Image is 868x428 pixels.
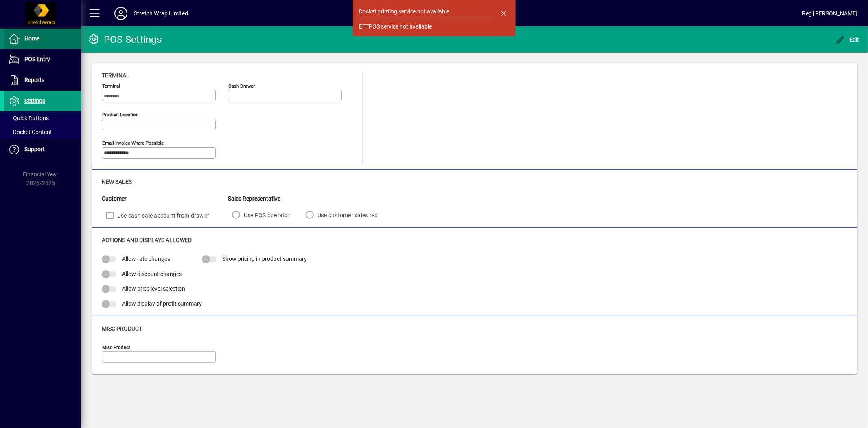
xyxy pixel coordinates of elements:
span: Allow display of profit summary [122,300,202,307]
a: Reports [4,70,81,90]
span: Allow price level selection [122,285,185,292]
span: [DATE] 12:46 [188,7,802,20]
span: Reports [24,77,44,83]
div: Stretch Wrap Limited [134,7,188,20]
a: Quick Buttons [4,111,81,125]
span: POS Entry [24,56,50,62]
span: Actions and Displays Allowed [102,237,192,243]
div: POS Settings [87,33,162,46]
div: EFTPOS service not available [359,22,432,31]
span: Terminal [102,72,129,79]
mat-label: Product location [102,112,138,117]
span: Misc Product [102,325,142,332]
div: Reg [PERSON_NAME] [802,7,858,20]
a: Docket Content [4,125,81,139]
span: Home [24,35,39,42]
mat-label: Email Invoice where possible [102,140,164,146]
button: Edit [833,32,862,47]
span: Quick Buttons [8,115,49,121]
mat-label: Misc Product [102,344,130,350]
div: Sales Representative [228,194,389,203]
span: Support [24,146,45,152]
div: Customer [102,194,228,203]
span: New Sales [102,179,132,185]
span: Edit [835,36,860,43]
mat-label: Cash Drawer [228,83,255,89]
span: Settings [24,97,45,104]
a: POS Entry [4,49,81,70]
span: Allow rate changes [122,256,170,262]
mat-label: Terminal [102,83,120,89]
span: Show pricing in product summary [222,256,307,262]
span: Docket Content [8,129,52,135]
span: Allow discount changes [122,271,182,277]
button: Profile [108,6,134,21]
a: Home [4,29,81,49]
a: Support [4,139,81,160]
